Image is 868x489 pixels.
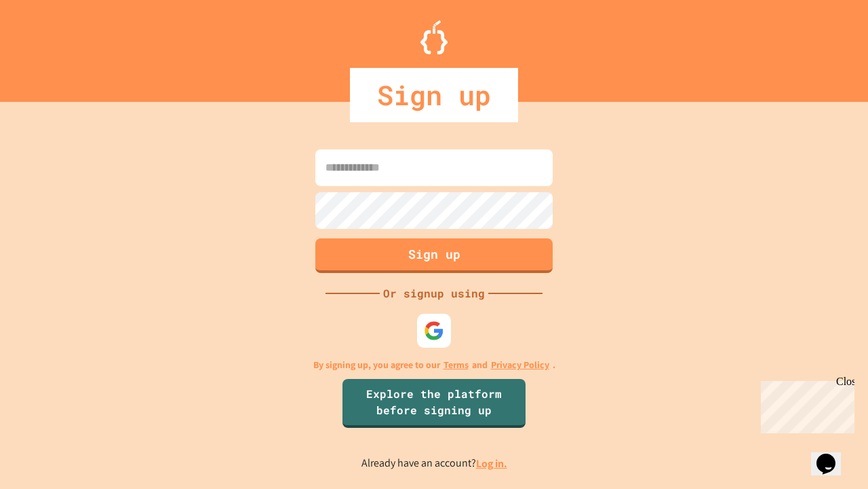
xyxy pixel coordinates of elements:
[424,321,444,341] img: google-icon.svg
[476,456,507,471] a: Log in.
[755,376,854,433] iframe: chat widget
[361,455,507,472] p: Already have an account?
[380,285,488,302] div: Or signup using
[313,358,555,372] p: By signing up, you agree to our and .
[443,358,469,372] a: Terms
[342,379,526,428] a: Explore the platform before signing up
[491,358,549,372] a: Privacy Policy
[315,238,553,273] button: Sign up
[5,5,94,86] div: Chat with us now!Close
[420,20,448,54] img: Logo.svg
[811,435,854,475] iframe: chat widget
[350,68,518,122] div: Sign up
